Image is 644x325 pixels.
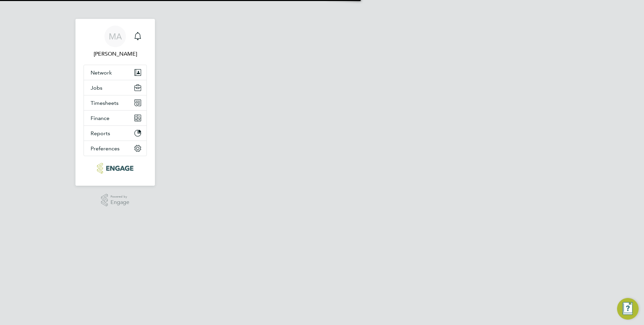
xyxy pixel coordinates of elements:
span: Preferences [91,145,120,152]
a: Go to home page [84,163,147,174]
button: Network [84,65,147,80]
a: MA[PERSON_NAME] [84,26,147,58]
img: ncclondon-logo-retina.png [97,163,133,174]
button: Finance [84,111,147,125]
span: MA [109,32,122,41]
button: Reports [84,126,147,141]
span: Timesheets [91,100,119,106]
nav: Main navigation [75,19,155,186]
button: Jobs [84,80,147,95]
a: Powered byEngage [101,194,130,207]
button: Timesheets [84,95,147,110]
span: Jobs [91,85,102,91]
button: Engage Resource Center [617,298,639,320]
span: Finance [91,115,109,121]
span: Engage [110,200,129,205]
span: Network [91,69,112,76]
button: Preferences [84,141,147,156]
span: Powered by [110,194,129,200]
span: Reports [91,130,110,137]
span: Mahnaz Asgari Joorshari [84,50,147,58]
